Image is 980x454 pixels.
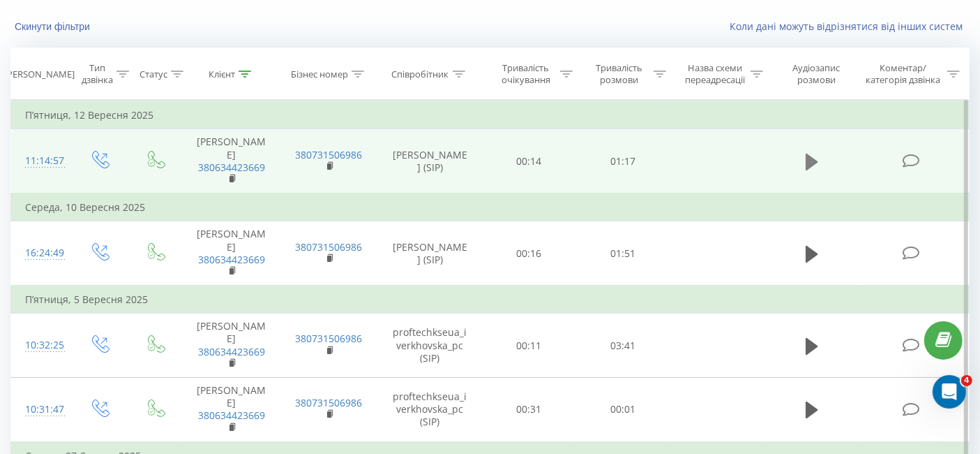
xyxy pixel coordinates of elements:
div: Тривалість очікування [495,62,557,86]
a: Коли дані можуть відрізнятися вiд інших систем [730,20,970,33]
td: proftechkseua_iverkhovska_pc (SIP) [377,378,482,442]
a: 380731506986 [296,332,363,345]
a: 380634423669 [198,345,265,358]
iframe: Intercom live chat [933,375,966,409]
td: 00:16 [482,221,575,286]
a: 380634423669 [198,253,265,266]
a: 380731506986 [296,240,363,254]
div: Співробітник [392,68,449,80]
div: Аудіозапис розмови [779,62,853,86]
div: Тривалість розмови [589,62,650,86]
td: 03:41 [576,314,670,378]
div: Назва схеми переадресації [682,62,748,86]
div: Бізнес номер [291,68,348,80]
td: Середа, 10 Вересня 2025 [11,193,970,221]
td: [PERSON_NAME] (SIP) [377,221,482,286]
a: 380634423669 [198,161,265,174]
div: 11:14:57 [25,147,56,175]
div: Клієнт [209,68,235,80]
div: [PERSON_NAME] [4,68,75,80]
td: П’ятниця, 12 Вересня 2025 [11,101,970,129]
div: 10:31:47 [25,396,56,423]
td: 01:51 [576,221,670,286]
td: [PERSON_NAME] (SIP) [377,129,482,193]
span: 4 [961,375,972,386]
td: 01:17 [576,129,670,193]
a: 380634423669 [198,409,265,422]
td: proftechkseua_iverkhovska_pc (SIP) [377,314,482,378]
td: [PERSON_NAME] [183,221,280,286]
div: Статус [140,68,167,80]
td: 00:11 [482,314,575,378]
a: 380731506986 [296,148,363,161]
div: 16:24:49 [25,240,56,267]
td: П’ятниця, 5 Вересня 2025 [11,286,970,314]
td: [PERSON_NAME] [183,129,280,193]
td: 00:14 [482,129,575,193]
td: 00:01 [576,378,670,442]
td: [PERSON_NAME] [183,314,280,378]
td: [PERSON_NAME] [183,378,280,442]
div: Тип дзвінка [82,62,113,86]
td: 00:31 [482,378,575,442]
div: Коментар/категорія дзвінка [862,62,944,86]
div: 10:32:25 [25,332,56,359]
button: Скинути фільтри [10,20,97,33]
a: 380731506986 [296,396,363,409]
